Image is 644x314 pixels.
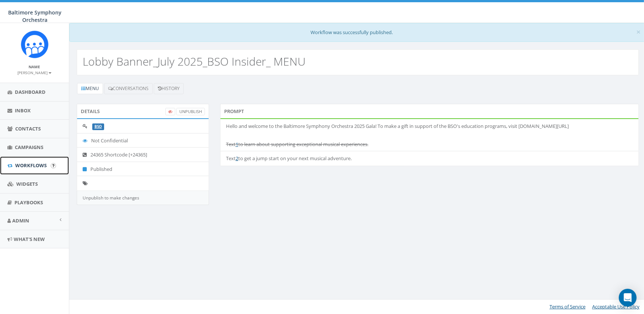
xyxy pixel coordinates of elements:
[15,162,47,169] span: Workflows
[15,125,41,132] span: Contacts
[636,27,641,37] span: ×
[14,236,45,242] span: What's New
[77,104,209,119] div: Details
[619,289,637,307] div: Open Intercom Messenger
[220,151,638,166] li: Text to get a jump start on your next musical adventure.
[15,144,43,151] span: Campaigns
[77,147,209,162] li: 24365 Shortcode [+24365]
[592,303,640,310] a: Acceptable Use Policy
[236,155,238,162] a: 2
[21,30,49,58] img: Rally_platform_Icon_1.png
[18,70,52,75] small: [PERSON_NAME]
[220,137,638,152] li: Text to learn about supporting exceptional musical experiences.
[29,64,40,69] small: Name
[176,108,205,116] a: UnPublish
[15,89,46,95] span: Dashboard
[51,163,56,168] input: Submit
[16,181,38,187] span: Widgets
[220,104,639,119] div: Prompt
[154,83,184,94] a: History
[104,83,153,94] a: Conversations
[236,141,238,148] a: 1
[15,107,31,114] span: Inbox
[77,83,103,94] a: Menu
[12,217,29,224] span: Admin
[636,28,641,36] button: Close
[14,199,43,206] span: Playbooks
[8,9,62,23] span: Baltimore Symphony Orchestra
[83,55,306,67] h2: Lobby Banner_July 2025_BSO Insider_ MENU
[18,69,52,76] a: [PERSON_NAME]
[77,162,209,176] li: Published
[77,133,209,148] li: Not Confidential
[94,124,102,129] a: BSO
[77,191,209,205] div: Unpublish to make changes
[226,123,633,130] p: Hello and welcome to the Baltimore Symphony Orchestra 2025 Gala! To make a gift in support of the...
[550,303,585,310] a: Terms of Service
